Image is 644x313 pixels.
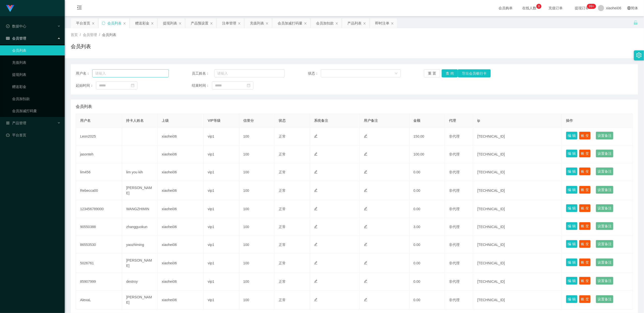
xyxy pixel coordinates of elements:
span: 正常 [279,298,286,302]
td: xiaohei06 [158,200,204,218]
i: 图标: menu-fold [71,0,88,16]
i: 图标: sync [102,21,105,25]
span: 结束时间： [192,83,212,88]
span: 正常 [279,189,286,193]
td: 100 [239,181,275,200]
span: 用户备注 [364,118,378,122]
td: [TECHNICAL_ID] [473,291,562,309]
span: 状态 [279,118,286,122]
button: 账 变 [579,277,591,285]
td: vip1 [204,200,239,218]
i: 图标: down [395,72,398,75]
button: 账 变 [579,222,591,230]
div: 产品列表 [347,18,362,28]
td: zhangguokun [122,218,157,236]
div: 充值列表 [250,18,264,28]
td: lim456 [76,163,122,181]
i: 图标: edit [314,189,318,192]
td: 0.00 [410,181,445,200]
span: 正常 [279,261,286,265]
td: vip1 [204,236,239,254]
td: 100 [239,218,275,236]
td: [TECHNICAL_ID] [473,236,562,254]
div: 即时注单 [375,18,389,28]
td: xiaohei06 [158,254,204,273]
span: 在线人数 [520,6,539,10]
td: vip1 [204,145,239,163]
td: 0.00 [410,200,445,218]
i: 图标: close [123,22,126,25]
div: 赠送彩金 [135,18,149,28]
button: 账 变 [579,258,591,266]
span: 非代理 [449,279,460,284]
span: / [80,33,81,37]
span: / [99,33,100,37]
td: 100 [239,236,275,254]
i: 图标: global [627,6,631,10]
p: 8 [538,4,540,9]
span: 会员管理 [83,33,97,37]
button: 编 辑 [566,277,578,285]
td: [PERSON_NAME] [122,181,157,200]
button: 编 辑 [566,167,578,175]
div: 产品预设置 [191,18,208,28]
td: 100 [239,145,275,163]
span: VIP等级 [208,118,221,122]
a: 提现列表 [12,70,61,80]
span: 正常 [279,279,286,284]
i: 图标: edit [314,243,318,246]
td: vip1 [204,128,239,145]
td: 5026761 [76,254,122,273]
i: 图标: close [151,22,154,25]
div: 提现列表 [163,18,177,28]
i: 图标: edit [314,134,318,138]
span: 会员列表 [102,33,116,37]
td: [TECHNICAL_ID] [473,145,562,163]
span: 非代理 [449,134,460,138]
i: 图标: close [335,22,338,25]
td: xiaohei06 [158,236,204,254]
button: 账 变 [579,149,591,158]
span: 充值订单 [546,6,565,10]
td: 100 [239,273,275,291]
span: 非代理 [449,225,460,229]
input: 请输入 [92,69,169,77]
i: 图标: edit [314,279,318,283]
button: 账 变 [579,167,591,175]
span: 非代理 [449,207,460,211]
i: 图标: edit [364,243,367,246]
span: ip [477,118,480,122]
button: 编 辑 [566,132,578,140]
span: 非代理 [449,261,460,265]
td: 100 [239,163,275,181]
i: 图标: edit [314,207,318,210]
button: 编 辑 [566,149,578,158]
td: [TECHNICAL_ID] [473,273,562,291]
td: 100.00 [410,145,445,163]
td: [TECHNICAL_ID] [473,218,562,236]
button: 设置备注 [596,295,613,303]
button: 设置备注 [596,132,613,140]
i: 图标: edit [364,170,367,174]
span: 正常 [279,207,286,211]
span: 非代理 [449,298,460,302]
td: xiaohei06 [158,163,204,181]
i: 图标: close [210,22,213,25]
i: 图标: close [391,22,394,25]
div: 会员加减打码量 [278,18,302,28]
td: 0.00 [410,291,445,309]
div: 会员列表 [107,18,122,28]
a: 赠送彩金 [12,82,61,92]
span: 非代理 [449,189,460,193]
span: 非代理 [449,243,460,247]
td: 100 [239,128,275,145]
td: xiaohei06 [158,145,204,163]
i: 图标: edit [364,134,367,138]
button: 导出会员银行卡 [458,69,491,77]
i: 图标: edit [364,207,367,210]
button: 查 询 [442,69,458,77]
span: 上级 [162,118,169,122]
button: 设置备注 [596,258,613,266]
button: 编 辑 [566,186,578,194]
td: 0.00 [410,254,445,273]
